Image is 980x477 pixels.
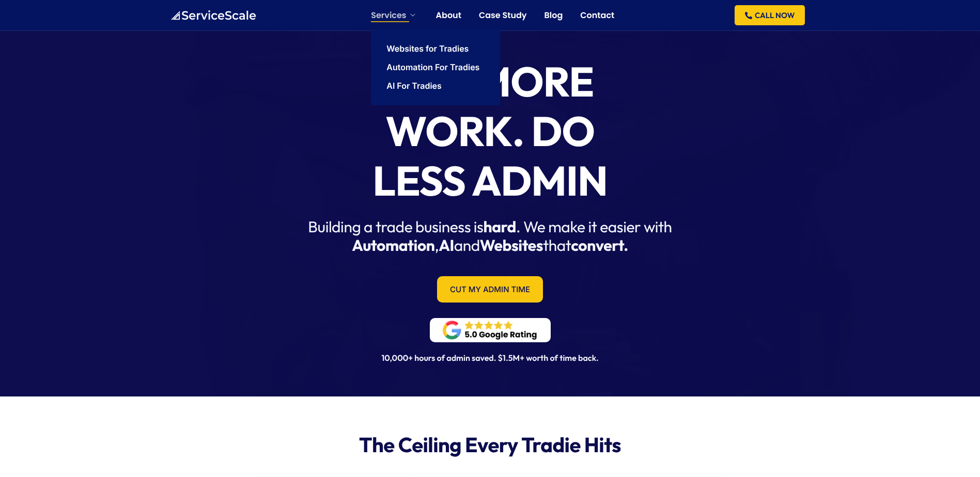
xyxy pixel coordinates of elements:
[386,82,442,90] a: AI For Tradies
[248,433,732,457] h2: The Ceiling Every Tradie Hits
[170,353,811,364] h6: 10,000+ hours of admin saved. $1.5M+ worth of time back.
[580,11,614,20] a: Contact
[436,11,461,20] a: About
[346,57,634,205] h1: Win More Work. Do Less Admin
[170,10,256,21] img: ServiceScale logo representing business automation for tradies
[371,11,418,20] a: Services
[479,11,527,20] a: Case Study
[352,236,434,255] span: Automation
[755,11,795,19] span: CALL NOW
[386,44,469,53] a: Websites for Tradies
[571,236,628,255] span: convert.
[735,5,805,25] a: CALL NOW
[483,217,516,236] span: hard
[170,10,256,20] a: ServiceScale logo representing business automation for tradies
[480,236,543,255] span: Websites
[450,285,530,293] span: Cut My Admin Time
[276,217,704,255] h2: Building a trade business is . We make it easier with , and that
[437,276,543,303] a: Cut My Admin Time
[544,11,563,20] a: Blog
[386,63,479,71] a: Automation For Tradies
[439,236,454,255] span: AI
